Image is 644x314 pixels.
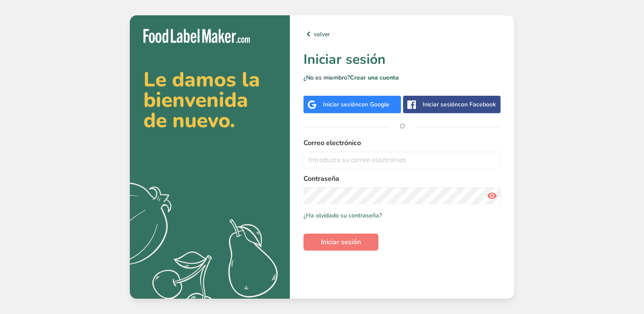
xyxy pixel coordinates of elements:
label: Contraseña [303,174,501,184]
a: Crear una cuenta [350,74,399,82]
span: Iniciar sesión [321,237,361,247]
div: Iniciar sesión [323,100,389,109]
p: ¿No es miembro? [303,73,501,82]
label: Correo electrónico [303,138,501,148]
span: con Google [358,100,389,108]
input: Introduzca su correo electrónico [303,151,501,168]
h1: Iniciar sesión [303,49,501,70]
button: Iniciar sesión [303,234,378,251]
a: ¿Ha olvidado su contraseña? [303,211,382,220]
div: Iniciar sesión [423,100,496,109]
span: con Facebook [458,100,496,108]
a: volver [303,29,501,39]
font: volver [314,30,330,39]
img: Etiquetadora de alimentos [143,29,250,43]
h2: Le damos la bienvenida de nuevo. [143,69,276,131]
span: O [389,114,415,139]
